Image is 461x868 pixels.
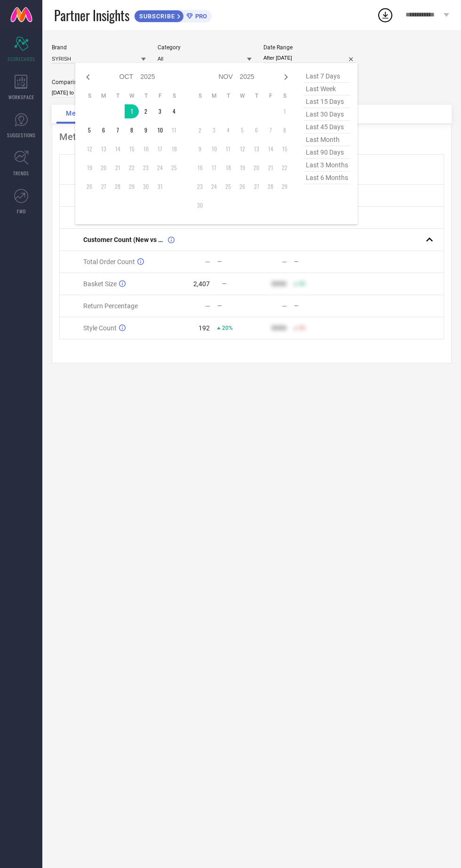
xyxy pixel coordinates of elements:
[82,123,96,137] td: Sun Oct 05 2025
[153,104,167,118] td: Fri Oct 03 2025
[263,44,358,51] div: Date Range
[83,324,117,332] span: Style Count
[96,180,111,194] td: Mon Oct 27 2025
[263,123,278,137] td: Fri Nov 07 2025
[96,123,111,137] td: Mon Oct 06 2025
[8,55,35,63] span: SCORECARDS
[125,92,139,100] th: Wednesday
[205,302,210,310] div: —
[167,104,181,118] td: Sat Oct 04 2025
[96,161,111,175] td: Mon Oct 20 2025
[96,142,111,156] td: Mon Oct 13 2025
[153,123,167,137] td: Fri Oct 10 2025
[82,142,96,156] td: Sun Oct 12 2025
[222,325,233,331] span: 20%
[303,146,350,159] span: last 90 days
[207,161,221,175] td: Mon Nov 17 2025
[54,6,129,25] span: Partner Insights
[139,161,153,175] td: Thu Oct 23 2025
[59,131,444,142] div: Metrics
[221,180,235,194] td: Tue Nov 25 2025
[139,123,153,137] td: Thu Oct 09 2025
[278,180,292,194] td: Sat Nov 29 2025
[139,180,153,194] td: Thu Oct 30 2025
[125,104,139,118] td: Wed Oct 01 2025
[167,161,181,175] td: Sat Oct 25 2025
[294,258,328,265] div: —
[263,92,278,100] th: Friday
[278,92,292,100] th: Saturday
[139,92,153,100] th: Thursday
[221,142,235,156] td: Tue Nov 11 2025
[82,180,96,194] td: Sun Oct 26 2025
[125,123,139,137] td: Wed Oct 08 2025
[278,142,292,156] td: Sat Nov 15 2025
[207,92,221,100] th: Monday
[303,70,350,83] span: last 7 days
[52,44,146,51] div: Brand
[377,7,394,23] div: Open download list
[235,123,249,137] td: Wed Nov 05 2025
[303,133,350,146] span: last month
[294,303,328,309] div: —
[217,258,251,265] div: —
[125,142,139,156] td: Wed Oct 15 2025
[52,88,146,98] input: Select comparison period
[303,159,350,172] span: last 3 months
[158,44,252,51] div: Category
[167,123,181,137] td: Sat Oct 11 2025
[193,280,210,288] div: 2,407
[299,281,305,287] span: 50
[282,258,287,266] div: —
[278,161,292,175] td: Sat Nov 22 2025
[125,180,139,194] td: Wed Oct 29 2025
[249,161,263,175] td: Thu Nov 20 2025
[193,198,207,212] td: Sun Nov 30 2025
[263,180,278,194] td: Fri Nov 28 2025
[263,53,358,63] input: Select date range
[199,324,210,332] div: 192
[207,123,221,137] td: Mon Nov 03 2025
[207,142,221,156] td: Mon Nov 10 2025
[303,172,350,184] span: last 6 months
[153,92,167,100] th: Friday
[153,180,167,194] td: Fri Oct 31 2025
[83,302,138,310] span: Return Percentage
[235,161,249,175] td: Wed Nov 19 2025
[263,142,278,156] td: Fri Nov 14 2025
[249,180,263,194] td: Thu Nov 27 2025
[235,142,249,156] td: Wed Nov 12 2025
[82,92,96,100] th: Sunday
[303,83,350,95] span: last week
[82,71,94,83] div: Previous month
[222,281,226,287] span: —
[278,123,292,137] td: Sat Nov 08 2025
[111,180,125,194] td: Tue Oct 28 2025
[217,303,251,309] div: —
[193,142,207,156] td: Sun Nov 09 2025
[249,92,263,100] th: Thursday
[193,92,207,100] th: Sunday
[167,142,181,156] td: Sat Oct 18 2025
[139,104,153,118] td: Thu Oct 02 2025
[193,161,207,175] td: Sun Nov 16 2025
[153,161,167,175] td: Fri Oct 24 2025
[134,8,212,23] a: SUBSCRIBEPRO
[271,280,286,288] div: 9999
[7,132,36,139] span: SUGGESTIONS
[139,142,153,156] td: Thu Oct 16 2025
[83,236,166,243] span: Customer Count (New vs Repeat)
[193,180,207,194] td: Sun Nov 23 2025
[125,161,139,175] td: Wed Oct 22 2025
[235,92,249,100] th: Wednesday
[111,92,125,100] th: Tuesday
[299,325,305,331] span: 50
[8,94,34,101] span: WORKSPACE
[153,142,167,156] td: Fri Oct 17 2025
[221,161,235,175] td: Tue Nov 18 2025
[271,324,286,332] div: 9999
[193,13,207,20] span: PRO
[167,92,181,100] th: Saturday
[221,123,235,137] td: Tue Nov 04 2025
[82,161,96,175] td: Sun Oct 19 2025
